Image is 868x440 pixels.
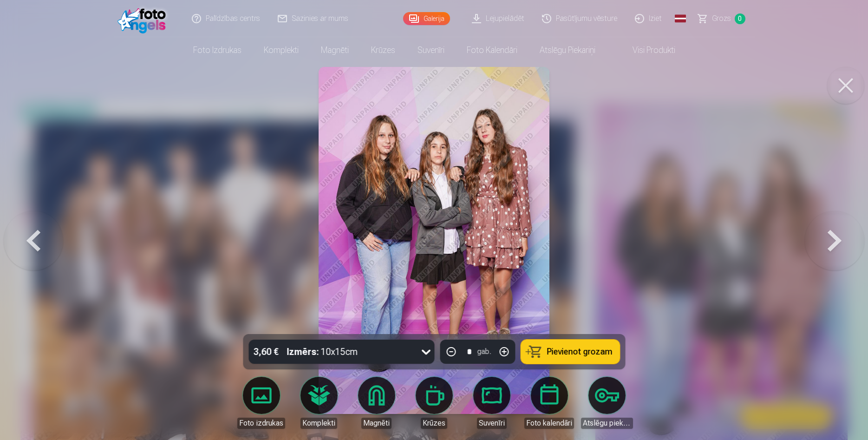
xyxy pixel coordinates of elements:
a: Foto izdrukas [182,37,253,63]
strong: Izmērs : [287,345,319,358]
div: Magnēti [361,418,392,429]
a: Krūzes [360,37,406,63]
div: Foto kalendāri [524,418,574,429]
a: Suvenīri [466,377,518,429]
a: Foto kalendāri [456,37,529,63]
div: Komplekti [300,418,337,429]
a: Galerija [403,12,450,25]
span: 0 [735,13,745,24]
a: Atslēgu piekariņi [581,377,633,429]
a: Atslēgu piekariņi [529,37,607,63]
a: Komplekti [293,377,345,429]
a: Suvenīri [406,37,456,63]
div: 10x15cm [287,340,358,364]
a: Foto kalendāri [523,377,575,429]
span: Pievienot grozam [547,348,612,356]
a: Magnēti [351,377,403,429]
a: Visi produkti [607,37,686,63]
div: Foto izdrukas [237,418,285,429]
div: gab. [477,346,491,357]
div: Suvenīri [477,418,507,429]
button: Pievienot grozam [521,340,620,364]
a: Komplekti [253,37,310,63]
div: 3,60 € [248,340,283,364]
div: Krūzes [421,418,447,429]
img: /fa1 [117,4,171,33]
a: Foto izdrukas [235,377,287,429]
span: Grozs [712,13,731,24]
a: Krūzes [408,377,460,429]
div: Atslēgu piekariņi [581,418,633,429]
a: Magnēti [310,37,360,63]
